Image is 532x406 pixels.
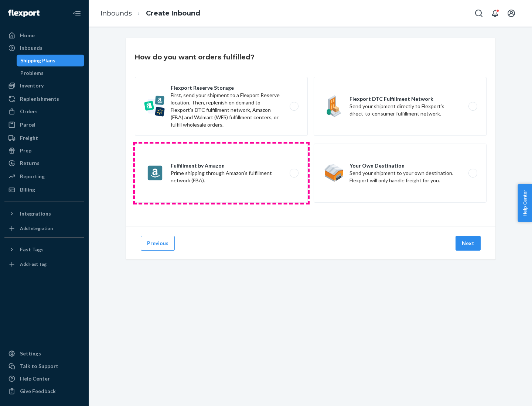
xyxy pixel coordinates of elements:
[20,210,51,217] div: Integrations
[20,375,50,382] div: Help Center
[471,6,486,21] button: Open Search Box
[20,134,38,142] div: Freight
[4,157,84,169] a: Returns
[4,42,84,54] a: Inbounds
[488,6,502,21] button: Open notifications
[17,55,85,66] a: Shipping Plans
[4,184,84,196] a: Billing
[4,385,84,397] button: Give Feedback
[20,32,35,39] div: Home
[20,350,41,357] div: Settings
[20,261,47,267] div: Add Fast Tag
[4,30,84,41] a: Home
[141,236,175,251] button: Previous
[4,223,84,234] a: Add Integration
[20,82,44,89] div: Inventory
[135,52,255,62] h3: How do you want orders fulfilled?
[4,208,84,220] button: Integrations
[20,147,31,154] div: Prep
[4,93,84,105] a: Replenishments
[4,119,84,131] a: Parcel
[20,246,44,253] div: Fast Tags
[20,44,42,52] div: Inbounds
[20,388,56,395] div: Give Feedback
[95,3,206,24] ol: breadcrumbs
[4,80,84,92] a: Inventory
[4,258,84,270] a: Add Fast Tag
[4,373,84,385] a: Help Center
[100,9,132,17] a: Inbounds
[17,67,85,79] a: Problems
[518,184,532,222] button: Help Center
[20,57,55,64] div: Shipping Plans
[4,171,84,182] a: Reporting
[20,225,53,231] div: Add Integration
[4,132,84,144] a: Freight
[20,69,44,77] div: Problems
[20,173,45,180] div: Reporting
[20,159,40,167] div: Returns
[20,121,35,128] div: Parcel
[20,95,59,103] div: Replenishments
[4,145,84,156] a: Prep
[4,106,84,117] a: Orders
[4,348,84,359] a: Settings
[20,186,35,193] div: Billing
[69,6,84,21] button: Close Navigation
[504,6,519,21] button: Open account menu
[20,362,58,370] div: Talk to Support
[4,244,84,255] button: Fast Tags
[4,360,84,372] a: Talk to Support
[456,236,481,251] button: Next
[20,108,38,115] div: Orders
[146,9,200,17] a: Create Inbound
[8,10,40,17] img: Flexport logo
